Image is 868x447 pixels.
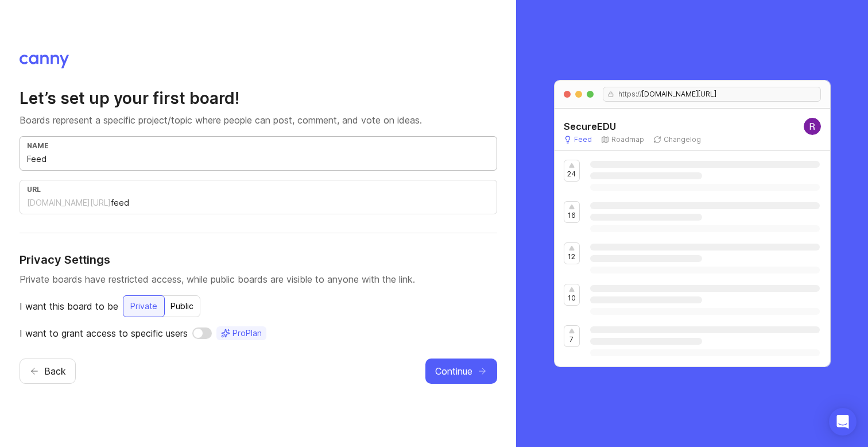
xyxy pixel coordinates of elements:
img: Canny logo [20,55,69,68]
p: Boards represent a specific project/topic where people can post, comment, and vote on ideas. [20,113,497,127]
input: e.g. Feature Requests [27,153,490,165]
p: Changelog [664,135,701,144]
p: I want this board to be [20,299,118,313]
button: Private [123,295,165,317]
div: Open Intercom Messenger [829,408,857,436]
p: 16 [568,211,576,220]
h5: SecureEDU [564,120,616,133]
p: 12 [568,252,575,261]
div: Public [164,296,200,317]
button: Continue [425,359,497,384]
div: name [27,141,490,150]
span: Continue [435,364,472,378]
p: I want to grant access to specific users [20,326,188,340]
h4: Privacy Settings [20,252,497,268]
p: Private boards have restricted access, while public boards are visible to anyone with the link. [20,272,497,286]
img: Rakesh Saini [804,118,821,135]
button: Public [164,295,200,317]
span: Pro Plan [232,327,262,339]
p: Roadmap [611,135,644,144]
p: 10 [568,294,576,303]
span: [DOMAIN_NAME][URL] [642,90,716,99]
span: https:// [614,90,642,99]
button: Back [20,359,76,384]
p: 7 [569,335,573,344]
div: url [27,185,490,194]
p: Feed [574,135,592,144]
div: [DOMAIN_NAME][URL] [27,197,111,209]
p: 24 [567,169,576,179]
h2: Let’s set up your first board! [20,88,497,109]
span: Back [44,364,66,378]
